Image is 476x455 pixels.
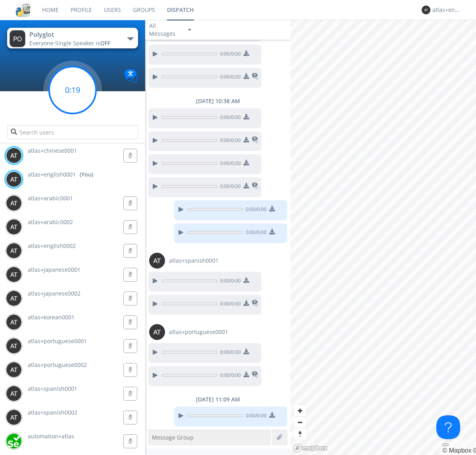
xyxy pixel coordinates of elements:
[217,114,241,123] span: 0:00 / 0:00
[293,443,328,453] a: Mapbox logo
[28,242,76,250] span: atlas+english0002
[217,50,241,59] span: 0:00 / 0:00
[145,395,290,403] div: [DATE] 11:09 AM
[244,50,249,56] img: download media button
[243,229,267,238] span: 0:00 / 0:00
[28,337,87,345] span: atlas+portuguese0001
[252,370,258,380] span: This is a translated message
[217,183,241,192] span: 0:00 / 0:00
[169,328,228,336] span: atlas+portuguese0001
[252,182,258,189] img: translated-message
[28,147,77,154] span: atlas+chinese0001
[252,136,258,143] img: translated-message
[28,290,81,297] span: atlas+japanese0002
[6,338,22,354] img: 373638.png
[252,72,258,82] span: This is a translated message
[169,257,219,265] span: atlas+spanish0001
[432,6,462,14] div: atlas+english0001
[28,194,73,202] span: atlas+arabic0001
[244,349,249,354] img: download media button
[149,253,165,269] img: 373638.png
[149,324,165,340] img: 373638.png
[28,171,76,179] span: atlas+english0001
[29,30,119,39] div: Polyglot
[28,385,77,392] span: atlas+spanish0001
[294,428,306,440] span: Reset bearing to north
[252,73,258,79] img: translated-message
[100,39,110,47] span: OFF
[6,433,22,449] img: d2d01cd9b4174d08988066c6d424eccd
[28,432,74,440] span: automation+atlas
[6,267,22,282] img: 373638.png
[422,6,430,14] img: 373638.png
[6,409,22,425] img: 373638.png
[28,313,75,321] span: atlas+korean0001
[28,218,73,226] span: atlas+arabic0002
[244,300,249,306] img: download media button
[244,372,249,377] img: download media button
[217,277,241,286] span: 0:00 / 0:00
[28,409,77,416] span: atlas+spanish0002
[6,195,22,211] img: 373638.png
[252,135,258,146] span: This is a translated message
[29,39,119,47] div: Everyone ·
[442,443,449,446] button: Toggle attribution
[294,428,306,440] button: Reset bearing to north
[145,97,290,105] div: [DATE] 10:38 AM
[6,171,22,187] img: 373638.png
[7,125,138,139] input: Search users
[269,229,275,234] img: download media button
[252,181,258,192] span: This is a translated message
[28,266,81,273] span: atlas+japanese0001
[217,372,241,380] span: 0:00 / 0:00
[217,300,241,309] span: 0:00 / 0:00
[269,206,275,211] img: download media button
[6,219,22,235] img: 373638.png
[149,22,181,38] div: All Messages
[244,73,249,79] img: download media button
[217,73,241,82] span: 0:00 / 0:00
[10,30,25,47] img: 373638.png
[188,29,191,31] img: caret-down-sm.svg
[244,183,249,188] img: download media button
[6,362,22,378] img: 373638.png
[244,114,249,119] img: download media button
[6,148,22,163] img: 373638.png
[217,349,241,357] span: 0:00 / 0:00
[28,361,87,369] span: atlas+portuguese0002
[7,28,138,48] button: PolyglotEveryone·Single Speaker isOFF
[294,417,306,428] button: Zoom out
[124,69,138,83] img: Translation enabled
[217,137,241,146] span: 0:00 / 0:00
[252,300,258,306] img: translated-message
[243,206,267,215] span: 0:00 / 0:00
[244,160,249,165] img: download media button
[6,314,22,330] img: 373638.png
[6,243,22,259] img: 373638.png
[16,3,30,17] img: cddb5a64eb264b2086981ab96f4c1ba7
[6,290,22,306] img: 373638.png
[6,386,22,401] img: 373638.png
[243,412,267,421] span: 0:00 / 0:00
[244,277,249,283] img: download media button
[80,171,93,179] div: (You)
[442,447,471,454] a: Mapbox
[217,160,241,169] span: 0:00 / 0:00
[436,415,460,439] iframe: Toggle Customer Support
[55,39,110,47] span: Single Speaker is
[252,371,258,378] img: translated-message
[252,299,258,309] span: This is a translated message
[244,137,249,142] img: download media button
[294,417,306,428] span: Zoom out
[269,412,275,418] img: download media button
[294,405,306,417] button: Zoom in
